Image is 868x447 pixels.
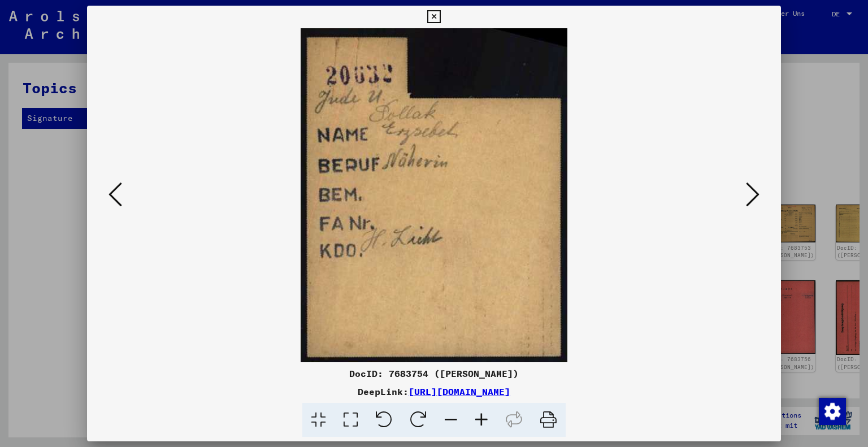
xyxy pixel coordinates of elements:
[125,28,743,362] img: 001.jpg
[409,386,510,397] a: [URL][DOMAIN_NAME]
[87,367,782,380] div: DocID: 7683754 ([PERSON_NAME])
[87,385,782,398] div: DeepLink:
[819,398,846,425] img: Zustimmung ändern
[818,397,845,424] div: Zustimmung ändern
